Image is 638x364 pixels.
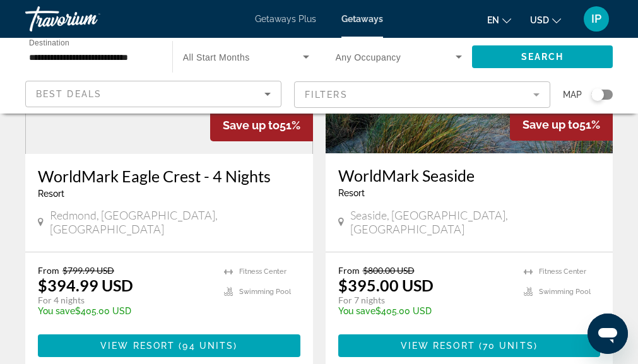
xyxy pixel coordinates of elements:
p: For 4 nights [38,295,211,306]
a: Travorium [25,3,151,35]
p: $395.00 USD [338,276,434,295]
span: You save [38,306,75,316]
span: Any Occupancy [336,52,401,62]
button: Change currency [530,11,561,29]
button: Change language [487,11,511,29]
span: You save [338,306,375,316]
span: ( ) [475,341,538,351]
span: Seaside, [GEOGRAPHIC_DATA], [GEOGRAPHIC_DATA] [350,208,600,236]
a: WorldMark Seaside [338,166,601,185]
span: Swimming Pool [539,288,591,296]
span: All Start Months [183,52,250,62]
span: View Resort [401,341,475,351]
span: en [487,15,499,25]
span: Resort [38,189,64,199]
span: View Resort [100,341,175,351]
div: 51% [210,109,313,141]
p: $394.99 USD [38,276,133,295]
div: 51% [510,109,613,141]
span: 94 units [182,341,233,351]
a: WorldMark Eagle Crest - 4 Nights [38,167,300,185]
span: From [38,265,59,276]
a: Getaways Plus [255,14,316,24]
span: $800.00 USD [363,265,415,276]
button: View Resort(70 units) [338,334,601,357]
span: $799.99 USD [62,265,114,276]
a: Getaways [341,14,383,24]
p: $405.00 USD [338,306,512,316]
span: From [338,265,360,276]
button: View Resort(94 units) [38,334,300,357]
span: Best Deals [36,89,102,99]
p: For 7 nights [338,295,512,306]
span: Swimming Pool [239,288,291,296]
span: ( ) [175,341,237,351]
span: USD [530,15,549,25]
span: IP [591,13,601,25]
span: Fitness Center [539,267,586,276]
span: Fitness Center [239,267,287,276]
iframe: Button to launch messaging window [588,314,628,354]
span: Resort [338,188,365,198]
span: Redmond, [GEOGRAPHIC_DATA], [GEOGRAPHIC_DATA] [50,208,300,236]
span: 70 units [483,341,534,351]
p: $405.00 USD [38,306,211,316]
span: Destination [29,38,69,47]
button: User Menu [580,6,613,32]
button: Filter [294,81,550,109]
span: Map [563,86,582,103]
span: Search [521,52,564,62]
button: Search [472,45,613,68]
span: Save up to [223,119,280,132]
span: Save up to [523,118,579,131]
mat-select: Sort by [36,86,271,102]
